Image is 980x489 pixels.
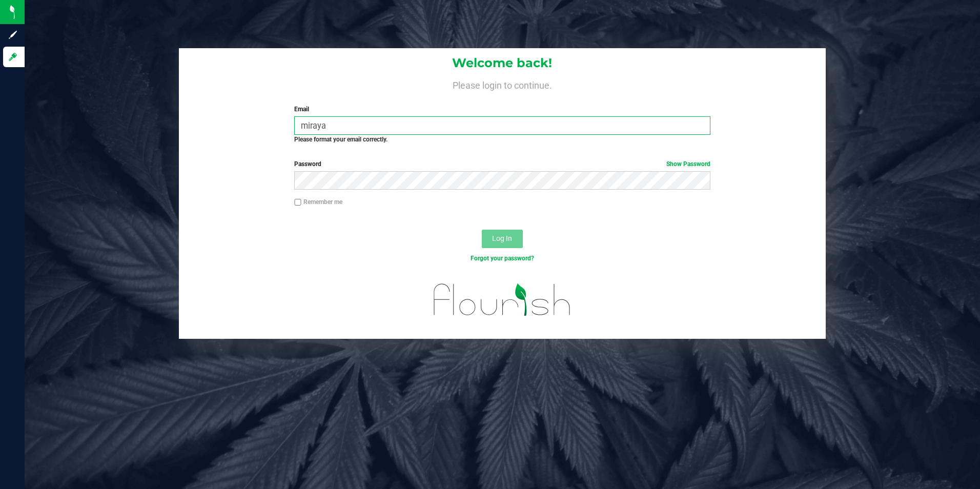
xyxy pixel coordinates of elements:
[666,160,710,168] a: Show Password
[294,197,342,207] label: Remember me
[294,105,710,114] label: Email
[482,230,523,248] button: Log In
[471,255,534,262] a: Forgot your password?
[8,52,18,62] inline-svg: Log in
[294,160,321,168] span: Password
[8,30,18,40] inline-svg: Sign up
[294,136,387,143] strong: Please format your email correctly.
[492,234,512,242] span: Log In
[179,78,826,90] h4: Please login to continue.
[294,199,301,206] input: Remember me
[179,56,826,70] h1: Welcome back!
[421,274,583,326] img: flourish_logo.svg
